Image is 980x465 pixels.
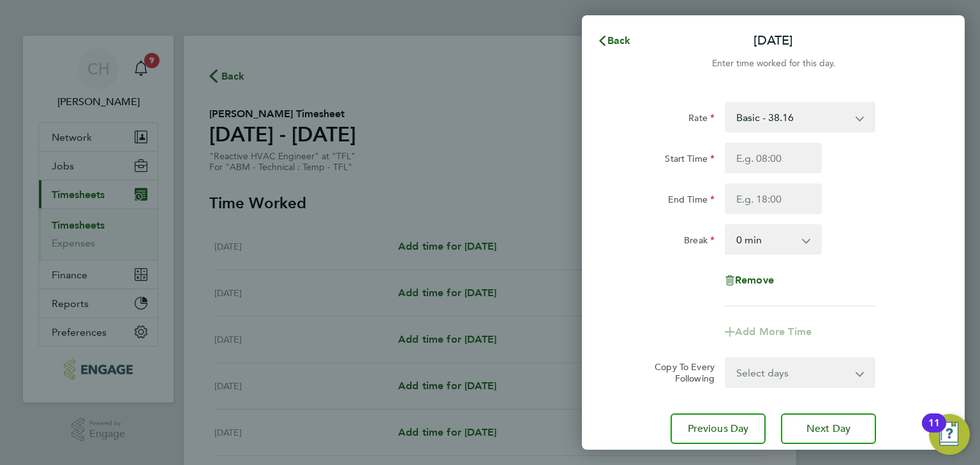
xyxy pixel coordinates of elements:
input: E.g. 08:00 [725,143,822,173]
label: Start Time [665,153,715,168]
button: Open Resource Center, 11 new notifications [929,414,970,455]
span: Previous Day [688,422,749,435]
button: Previous Day [671,413,766,444]
button: Next Day [781,413,876,444]
label: Rate [688,112,715,127]
p: [DATE] [754,32,793,50]
span: Remove [735,274,774,286]
button: Back [584,28,644,54]
input: E.g. 18:00 [725,183,822,214]
label: Copy To Every Following [644,361,715,384]
span: Back [607,34,631,46]
div: 11 [928,423,940,440]
label: Break [684,234,715,250]
div: Enter time worked for this day. [582,56,965,71]
span: Next Day [806,422,850,435]
label: End Time [668,194,715,209]
button: Remove [725,275,774,285]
